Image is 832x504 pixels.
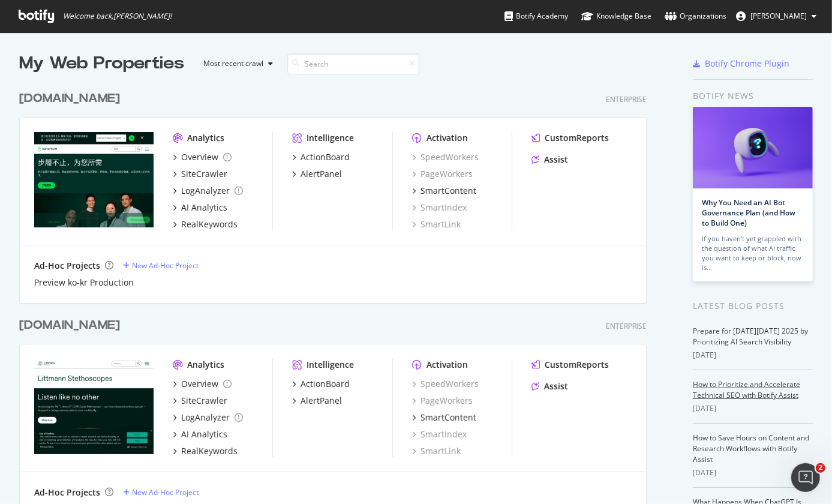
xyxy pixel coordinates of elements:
div: [DOMAIN_NAME] [19,90,120,107]
div: Intelligence [307,132,354,144]
a: New Ad-Hoc Project [123,487,199,497]
div: [DATE] [693,403,813,414]
a: Assist [531,154,568,166]
span: Travis Yano [750,11,807,21]
div: Botify Academy [504,10,568,22]
div: RealKeywords [181,445,238,457]
button: [PERSON_NAME] [726,7,826,26]
div: Enterprise [606,94,647,104]
a: SmartIndex [412,428,467,440]
div: AI Analytics [181,428,227,440]
div: SiteCrawler [181,395,227,407]
a: Preview ko-kr Production [34,277,134,289]
div: AI Analytics [181,202,227,214]
a: Botify Chrome Plugin [693,58,789,70]
div: Botify news [693,89,813,103]
a: Assist [531,380,568,392]
a: SpeedWorkers [412,378,479,390]
a: SiteCrawler [173,168,227,180]
div: SiteCrawler [181,168,227,180]
div: LogAnalyzer [181,412,230,424]
a: SmartContent [412,185,476,197]
a: CustomReports [531,132,609,144]
a: How to Save Hours on Content and Research Workflows with Botify Assist [693,433,809,464]
a: RealKeywords [173,445,238,457]
a: [DOMAIN_NAME] [19,317,125,334]
div: SmartContent [420,185,476,197]
a: ActionBoard [292,378,350,390]
div: New Ad-Hoc Project [132,260,199,271]
a: CustomReports [531,359,609,371]
a: PageWorkers [412,168,473,180]
div: Organizations [665,10,726,22]
a: Why You Need an AI Bot Governance Plan (and How to Build One) [702,197,795,228]
div: Intelligence [307,359,354,371]
div: New Ad-Hoc Project [132,487,199,497]
div: Botify Chrome Plugin [705,58,789,70]
button: Most recent crawl [194,54,278,73]
div: SmartContent [420,412,476,424]
span: 2 [816,463,825,473]
div: AlertPanel [301,395,342,407]
div: Knowledge Base [581,10,651,22]
div: If you haven’t yet grappled with the question of what AI traffic you want to keep or block, now is… [702,234,804,272]
img: solventum-curiosity.com [34,132,154,227]
a: [DOMAIN_NAME] [19,90,125,107]
div: LogAnalyzer [181,185,230,197]
div: Overview [181,378,218,390]
div: RealKeywords [181,218,238,230]
div: Ad-Hoc Projects [34,260,100,272]
a: SmartLink [412,218,461,230]
div: Activation [426,132,468,144]
a: SmartLink [412,445,461,457]
a: AlertPanel [292,395,342,407]
div: Activation [426,359,468,371]
a: Prepare for [DATE][DATE] 2025 by Prioritizing AI Search Visibility [693,326,808,347]
a: ActionBoard [292,151,350,163]
a: SmartContent [412,412,476,424]
a: Overview [173,151,232,163]
div: My Web Properties [19,52,184,76]
div: Analytics [187,359,224,371]
a: Overview [173,378,232,390]
a: SmartIndex [412,202,467,214]
a: SpeedWorkers [412,151,479,163]
a: AI Analytics [173,428,227,440]
input: Search [287,53,419,74]
a: How to Prioritize and Accelerate Technical SEO with Botify Assist [693,379,800,400]
div: Latest Blog Posts [693,299,813,313]
a: LogAnalyzer [173,185,243,197]
div: Analytics [187,132,224,144]
a: PageWorkers [412,395,473,407]
span: Welcome back, [PERSON_NAME] ! [63,11,172,21]
div: [DATE] [693,350,813,361]
a: AlertPanel [292,168,342,180]
div: Most recent crawl [203,60,263,67]
div: ActionBoard [301,378,350,390]
a: AI Analytics [173,202,227,214]
iframe: Intercom live chat [791,463,820,492]
div: Overview [181,151,218,163]
div: [DATE] [693,467,813,478]
div: Assist [544,154,568,166]
div: CustomReports [545,132,609,144]
a: SiteCrawler [173,395,227,407]
a: RealKeywords [173,218,238,230]
div: AlertPanel [301,168,342,180]
div: Enterprise [606,321,647,331]
div: ActionBoard [301,151,350,163]
img: www.littmann.com [34,359,154,454]
img: Why You Need an AI Bot Governance Plan (and How to Build One) [693,107,813,188]
a: New Ad-Hoc Project [123,260,199,271]
div: [DOMAIN_NAME] [19,317,120,334]
div: CustomReports [545,359,609,371]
